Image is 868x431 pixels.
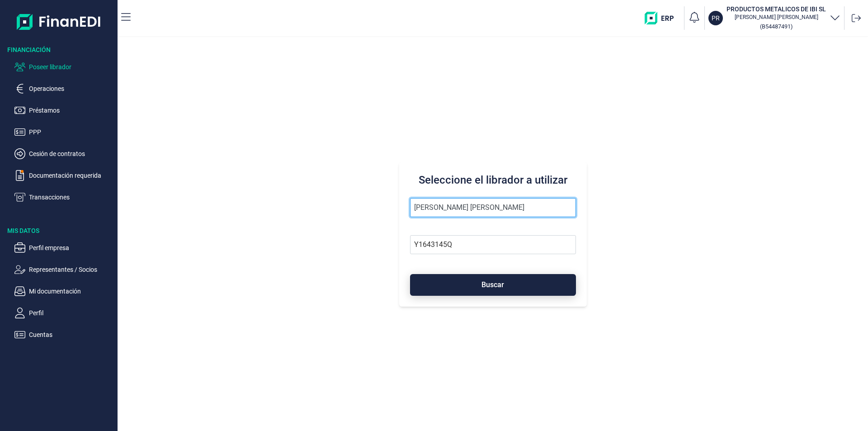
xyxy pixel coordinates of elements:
[481,281,504,288] span: Buscar
[410,198,576,217] input: Seleccione la razón social
[410,274,576,296] button: Buscar
[29,308,114,318] p: Perfil
[760,23,793,30] small: Copiar cif
[29,83,114,94] p: Operaciones
[14,62,114,72] button: Poseer librador
[14,329,114,340] button: Cuentas
[726,5,826,14] h3: PRODUCTOS METALICOS DE IBI SL
[29,242,114,253] p: Perfil empresa
[14,127,114,137] button: PPP
[14,286,114,297] button: Mi documentación
[14,105,114,116] button: Préstamos
[14,264,114,275] button: Representantes / Socios
[14,308,114,318] button: Perfil
[410,173,576,187] h3: Seleccione el librador a utilizar
[14,83,114,94] button: Operaciones
[410,235,576,254] input: Busque por NIF
[14,242,114,253] button: Perfil empresa
[29,286,114,297] p: Mi documentación
[29,192,114,203] p: Transacciones
[14,170,114,181] button: Documentación requerida
[29,105,114,116] p: Préstamos
[29,170,114,181] p: Documentación requerida
[14,192,114,203] button: Transacciones
[14,148,114,159] button: Cesión de contratos
[29,62,114,72] p: Poseer librador
[645,12,680,24] img: erp
[29,148,114,159] p: Cesión de contratos
[708,5,840,32] button: PRPRODUCTOS METALICOS DE IBI SL[PERSON_NAME] [PERSON_NAME](B54487491)
[29,329,114,340] p: Cuentas
[712,14,720,23] p: PR
[29,127,114,137] p: PPP
[17,7,101,36] img: Logo de aplicación
[726,14,826,21] p: [PERSON_NAME] [PERSON_NAME]
[29,264,114,275] p: Representantes / Socios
